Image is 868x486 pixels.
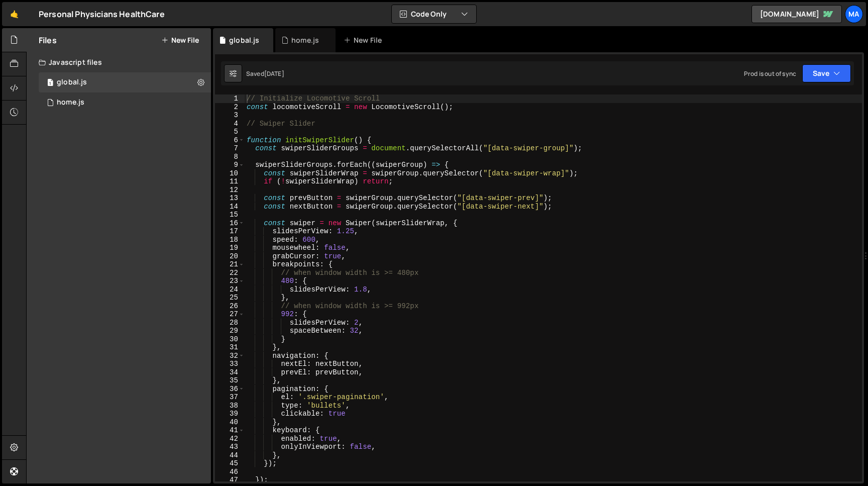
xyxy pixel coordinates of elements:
div: 30 [215,335,245,344]
div: home.js [57,98,84,107]
div: 22 [215,269,245,277]
div: 5 [215,128,245,136]
div: 34 [215,368,245,377]
div: 3 [215,111,245,120]
div: 28 [215,319,245,327]
div: 14 [215,203,245,211]
a: [DOMAIN_NAME] [751,5,842,23]
div: [DATE] [264,69,284,78]
div: Javascript files [27,52,211,72]
div: 1 [215,94,245,103]
div: 17 [215,227,245,236]
div: 26 [215,302,245,311]
div: 24 [215,285,245,294]
div: 20 [215,252,245,261]
div: 10 [215,169,245,178]
div: 35 [215,376,245,385]
div: 36 [215,385,245,394]
div: 29 [215,327,245,335]
div: 47 [215,476,245,484]
div: 39 [215,410,245,418]
button: Save [802,64,851,82]
div: 42 [215,435,245,443]
div: 31 [215,343,245,352]
div: New File [344,35,386,45]
div: 23 [215,277,245,285]
div: 2 [215,103,245,112]
span: 1 [47,79,53,87]
div: 19 [215,244,245,252]
div: 16 [215,219,245,228]
div: 13 [215,194,245,203]
div: 32 [215,352,245,360]
div: 27 [215,310,245,319]
div: 46 [215,468,245,476]
div: home.js [291,35,319,45]
h2: Files [39,35,57,46]
div: 38 [215,402,245,410]
div: Prod is out of sync [744,69,796,78]
div: Personal Physicians HealthCare [39,8,165,20]
div: 45 [215,459,245,468]
a: Ma [845,5,863,23]
div: 7 [215,144,245,153]
div: 17171/47430.js [39,72,211,92]
div: 37 [215,393,245,402]
button: New File [161,36,199,44]
div: 12 [215,186,245,195]
div: 18 [215,236,245,244]
div: global.js [57,78,87,87]
div: 9 [215,161,245,169]
div: 4 [215,120,245,128]
div: 40 [215,418,245,427]
div: 15 [215,211,245,219]
div: global.js [229,35,259,45]
div: 33 [215,360,245,368]
div: 17171/47431.js [39,92,211,113]
a: 🤙 [2,2,27,26]
div: 21 [215,260,245,269]
div: 44 [215,451,245,460]
div: Saved [246,69,284,78]
div: 25 [215,294,245,302]
button: Code Only [392,5,476,23]
div: 6 [215,136,245,145]
div: 8 [215,153,245,161]
div: 41 [215,426,245,435]
div: 43 [215,443,245,451]
div: 11 [215,177,245,186]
